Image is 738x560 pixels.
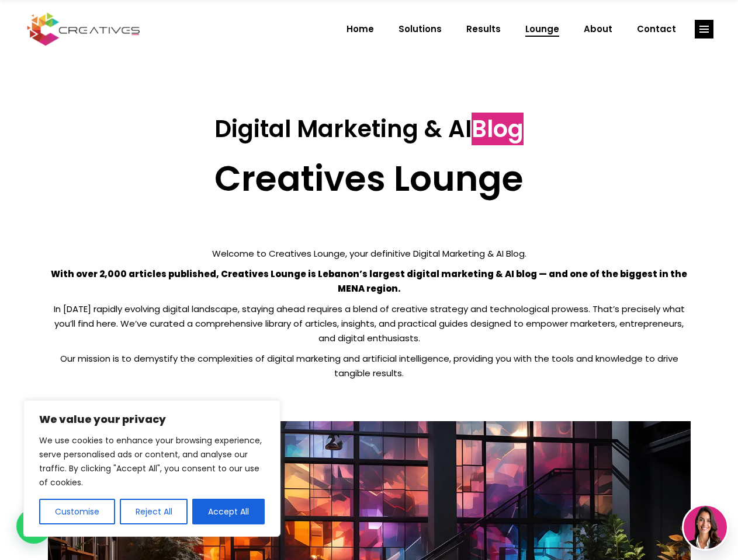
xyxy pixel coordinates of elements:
[120,499,188,524] button: Reject All
[347,14,374,44] span: Home
[39,433,265,489] p: We use cookies to enhance your browsing experience, serve personalised ads or content, and analys...
[637,14,676,44] span: Contact
[48,157,691,199] h2: Creatives Lounge
[513,14,571,44] a: Lounge
[466,14,501,44] span: Results
[48,351,691,380] p: Our mission is to demystify the complexities of digital marketing and artificial intelligence, pr...
[39,499,115,524] button: Customise
[23,400,280,537] div: We value your privacy
[625,14,688,44] a: Contact
[51,268,687,295] strong: With over 2,000 articles published, Creatives Lounge is Lebanon’s largest digital marketing & AI ...
[399,14,442,44] span: Solutions
[684,506,727,549] img: agent
[454,14,513,44] a: Results
[584,14,612,44] span: About
[39,412,265,426] p: We value your privacy
[48,246,691,261] p: Welcome to Creatives Lounge, your definitive Digital Marketing & AI Blog.
[472,113,524,145] span: Blog
[25,11,143,47] img: Creatives
[571,14,625,44] a: About
[386,14,454,44] a: Solutions
[334,14,386,44] a: Home
[192,499,265,524] button: Accept All
[695,20,713,38] a: link
[48,302,691,345] p: In [DATE] rapidly evolving digital landscape, staying ahead requires a blend of creative strategy...
[16,509,51,544] div: WhatsApp contact
[48,115,691,143] h3: Digital Marketing & AI
[525,14,559,44] span: Lounge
